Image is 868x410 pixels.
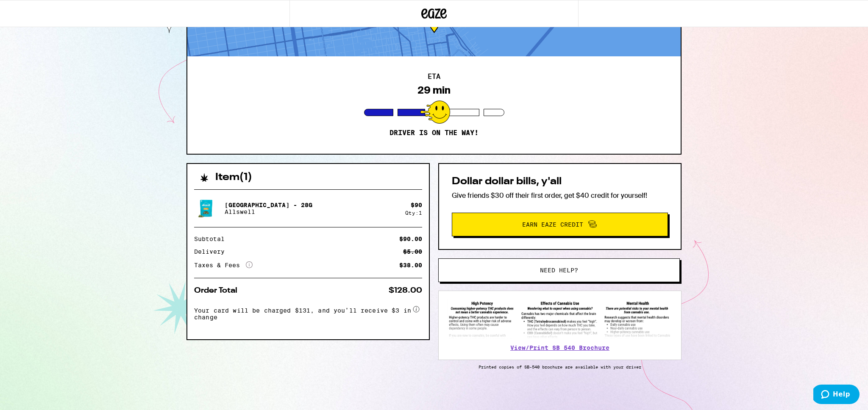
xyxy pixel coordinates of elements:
img: Allswell - Garden Grove - 28g [194,197,218,220]
div: Subtotal [194,236,231,242]
p: Give friends $30 off their first order, get $40 credit for yourself! [452,191,668,200]
div: $38.00 [399,262,422,268]
div: $ 90 [411,202,422,208]
div: $128.00 [389,287,422,294]
button: Earn Eaze Credit [452,213,668,236]
span: Earn Eaze Credit [522,222,583,227]
div: 29 min [417,84,451,96]
div: $90.00 [399,236,422,242]
a: View/Print SB 540 Brochure [510,344,609,351]
p: [GEOGRAPHIC_DATA] - 28g [225,202,312,208]
p: Printed copies of SB-540 brochure are available with your driver [438,364,682,369]
div: Delivery [194,249,231,255]
iframe: Opens a widget where you can find more information [813,385,860,406]
div: Qty: 1 [405,210,422,216]
div: $5.00 [403,249,422,255]
div: Order Total [194,287,243,294]
button: Need help? [438,258,680,282]
div: Taxes & Fees [194,261,253,269]
h2: Item ( 1 ) [215,172,252,183]
img: SB 540 Brochure preview [447,299,673,339]
h2: Dollar dollar bills, y'all [452,177,668,187]
span: Need help? [540,267,578,273]
span: Your card will be charged $131, and you’ll receive $3 in change [194,304,411,321]
h2: ETA [428,73,440,80]
p: Driver is on the way! [389,129,479,137]
p: Allswell [225,208,312,215]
